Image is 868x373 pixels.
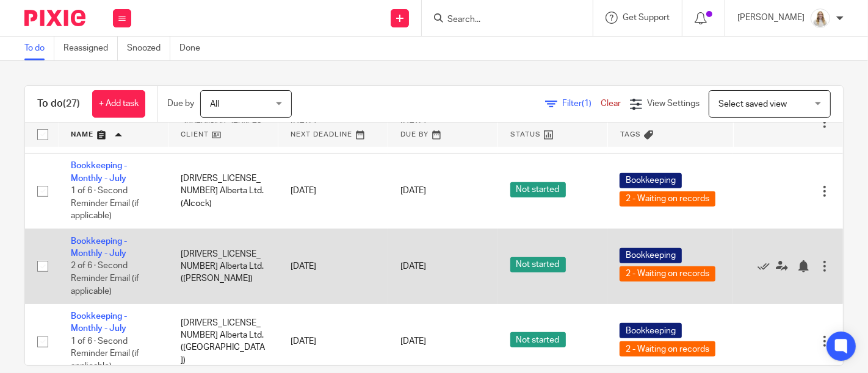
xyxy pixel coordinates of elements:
[210,100,219,108] span: All
[758,260,776,272] a: Mark as done
[510,257,566,272] span: Not started
[718,100,787,108] span: Select saved view
[400,337,426,346] span: [DATE]
[623,13,670,22] span: Get Support
[63,37,118,60] a: Reassigned
[811,9,830,28] img: Headshot%2011-2024%20white%20background%20square%202.JPG
[167,98,194,110] p: Due by
[37,98,80,110] h1: To do
[647,99,700,108] span: View Settings
[510,332,566,347] span: Not started
[92,90,145,118] a: + Add task
[620,323,682,338] span: Bookkeeping
[179,37,209,60] a: Done
[71,262,139,296] span: 2 of 6 · Second Reminder Email (if applicable)
[620,248,682,263] span: Bookkeeping
[71,237,127,258] a: Bookkeeping - Monthly - July
[24,10,85,26] img: Pixie
[400,187,426,196] span: [DATE]
[620,131,641,138] span: Tags
[562,99,601,108] span: Filter
[168,154,278,229] td: [DRIVERS_LICENSE_NUMBER] Alberta Ltd. (Alcock)
[620,191,715,207] span: 2 - Waiting on records
[582,99,591,108] span: (1)
[620,266,715,282] span: 2 - Waiting on records
[71,162,127,182] a: Bookkeeping - Monthly - July
[510,182,566,197] span: Not started
[601,99,621,108] a: Clear
[71,187,139,220] span: 1 of 6 · Second Reminder Email (if applicable)
[620,173,682,188] span: Bookkeeping
[71,337,139,371] span: 1 of 6 · Second Reminder Email (if applicable)
[24,37,54,60] a: To do
[71,312,127,333] a: Bookkeeping - Monthly - July
[63,99,80,108] span: (27)
[620,341,715,357] span: 2 - Waiting on records
[278,229,388,304] td: [DATE]
[278,154,388,229] td: [DATE]
[737,12,805,24] p: [PERSON_NAME]
[127,37,170,60] a: Snoozed
[446,15,556,26] input: Search
[168,229,278,304] td: [DRIVERS_LICENSE_NUMBER] Alberta Ltd. ([PERSON_NAME])
[400,262,426,271] span: [DATE]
